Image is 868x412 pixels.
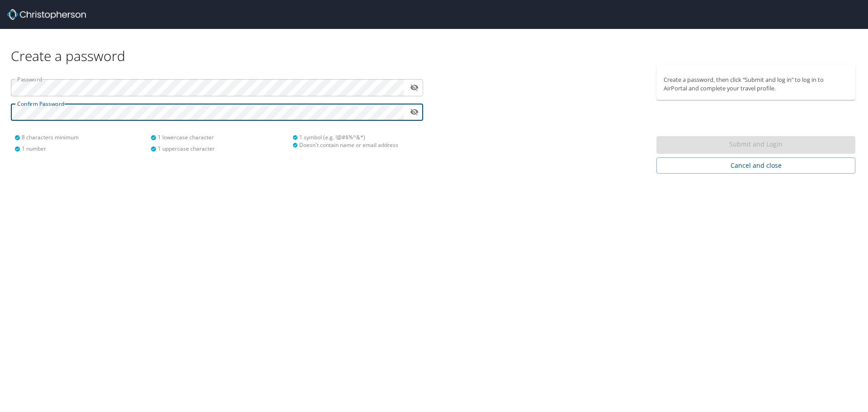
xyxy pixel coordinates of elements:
button: Cancel and close [656,157,855,174]
span: Cancel and close [664,160,848,171]
div: Create a password [11,29,857,65]
div: 1 symbol (e.g. !@#$%^&*) [292,133,418,141]
p: Create a password, then click “Submit and log in” to log in to AirPortal and complete your travel... [664,76,848,93]
div: 1 lowercase character [151,133,287,141]
img: Christopherson_logo_rev.png [7,9,86,20]
button: toggle password visibility [407,81,421,95]
div: 1 uppercase character [151,145,287,152]
button: toggle password visibility [407,105,421,119]
div: Doesn't contain name or email address [292,141,418,149]
div: 1 number [14,145,151,152]
div: 8 characters minimum [14,133,151,141]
